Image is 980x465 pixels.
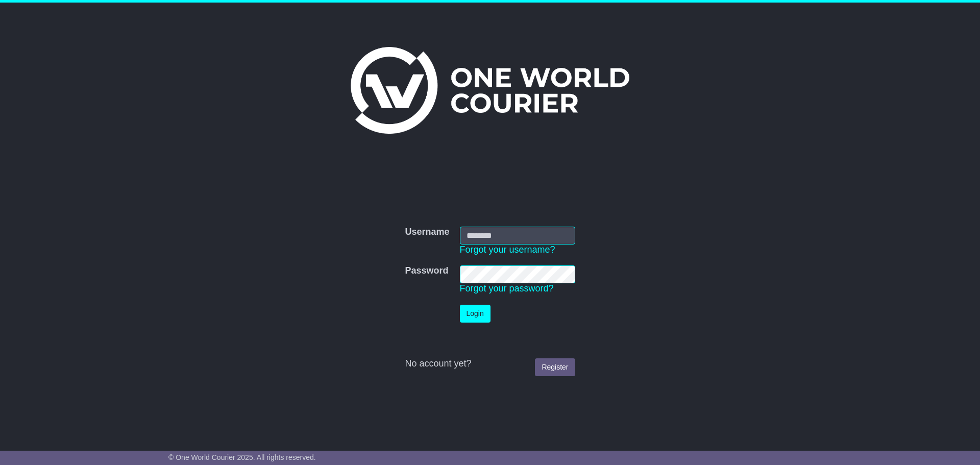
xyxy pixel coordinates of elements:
a: Register [535,358,575,376]
span: © One World Courier 2025. All rights reserved. [168,453,316,461]
img: One World [351,47,629,134]
a: Forgot your username? [460,244,555,255]
div: No account yet? [405,358,575,370]
label: Password [405,265,448,277]
a: Forgot your password? [460,283,554,293]
button: Login [460,305,491,323]
label: Username [405,227,449,238]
